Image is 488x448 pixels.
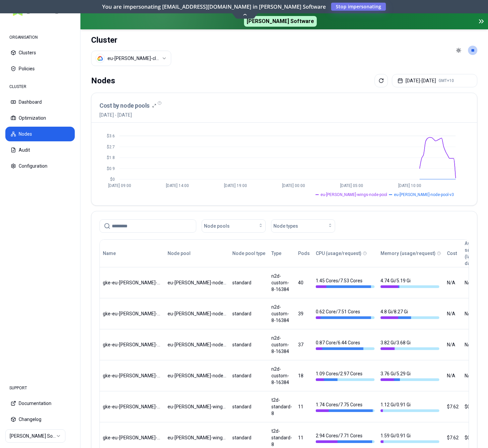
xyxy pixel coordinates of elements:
button: Policies [5,61,75,76]
div: t2d-standard-8 [271,397,292,417]
button: Node pool [168,247,191,260]
div: 11 [298,403,310,410]
div: 18 [298,372,310,379]
tspan: $3.6 [107,134,115,138]
span: Node types [273,223,298,229]
button: Node pools [202,219,266,233]
button: Dashboard [5,95,75,109]
span: eu-[PERSON_NAME]-node-pool-v3 [394,192,454,197]
img: gcp [97,55,103,61]
div: 11 [298,434,310,441]
div: n2d-custom-8-16384 [271,335,292,355]
span: Node pools [204,223,230,229]
div: $7.62 [447,434,459,441]
div: t2d-standard-8 [271,428,292,448]
div: Available savings (last 30 days) [465,240,485,267]
button: Audit [5,143,75,157]
div: N/A [465,341,485,348]
div: n2d-custom-8-16384 [271,273,292,293]
div: Nodes [91,74,115,87]
div: $7.62 [447,403,459,410]
div: N/A [447,372,459,379]
button: Configuration [5,159,75,173]
h1: Cluster [91,35,171,45]
div: standard [232,372,265,379]
div: 0.62 Core / 7.51 Cores [316,308,375,319]
div: 4.74 Gi / 5.19 Gi [381,277,439,288]
button: Pods [298,247,310,260]
div: gke-eu-rex-cluster-eu-rex-node-pool-v-32f14e0f-gxng [103,372,162,379]
div: eu-rex-wings-node-pool [168,403,226,410]
button: Documentation [5,396,75,411]
tspan: [DATE] 05:00 [340,183,363,188]
div: gke-eu-rex-cluster-eu-rex-wings-node--7cee7ba8-mpwk [103,403,162,410]
div: 3.82 Gi / 3.68 Gi [381,339,439,350]
div: 40 [298,279,310,286]
div: eu-rex-node-pool-v3 [168,341,226,348]
div: $0.24 [465,403,485,410]
div: SUPPORT [5,381,75,395]
div: N/A [465,372,485,379]
div: 3.76 Gi / 5.29 Gi [381,370,439,381]
div: 37 [298,341,310,348]
div: ORGANISATION [5,31,75,44]
div: eu-rex-wings-node-pool [168,434,226,441]
div: N/A [447,279,459,286]
div: standard [232,403,265,410]
button: Changelog [5,412,75,427]
button: Type [271,247,281,260]
div: N/A [447,310,459,317]
div: n2d-custom-8-16384 [271,366,292,386]
button: Clusters [5,45,75,60]
div: 1.12 Gi / 0.91 Gi [381,401,439,412]
div: 4.8 Gi / 8.27 Gi [381,308,439,319]
div: standard [232,279,265,286]
div: 2.94 Cores / 7.71 Cores [316,432,375,443]
div: eu-rex-node-pool-v3 [168,372,226,379]
div: 1.74 Cores / 7.75 Cores [316,401,375,412]
div: eu-rex-node-pool-v3 [168,279,226,286]
tspan: [DATE] 00:00 [282,183,305,188]
div: 1.45 Cores / 7.53 Cores [316,277,375,288]
button: Select a value [91,51,171,66]
span: [DATE] - [DATE] [99,112,156,118]
div: CLUSTER [5,80,75,93]
button: Node pool type [232,247,265,260]
div: eu-rex-cluster [107,55,162,62]
div: N/A [447,341,459,348]
div: gke-eu-rex-cluster-eu-rex-node-pool-v-4c741cf8-4k2l [103,310,162,317]
tspan: $0 [110,177,115,182]
button: Name [103,247,116,260]
div: 1.09 Cores / 2.97 Cores [316,370,375,381]
div: standard [232,341,265,348]
tspan: [DATE] 10:00 [398,183,421,188]
div: n2d-custom-8-16384 [271,304,292,324]
tspan: [DATE] 09:00 [108,183,131,188]
button: Node types [271,219,335,233]
div: gke-eu-rex-cluster-eu-rex-node-pool-v-22049388-5lza [103,279,162,286]
button: CPU (usage/request) [316,247,361,260]
button: Cost [447,247,457,260]
tspan: $2.7 [107,145,115,149]
div: 39 [298,310,310,317]
tspan: $1.8 [107,155,115,160]
h3: Cost by node pools [99,101,150,110]
div: N/A [465,279,485,286]
span: eu-[PERSON_NAME]-wings-node-pool [320,192,387,197]
tspan: $0.9 [107,166,115,171]
div: standard [232,310,265,317]
div: eu-rex-node-pool-v3 [168,310,226,317]
button: [DATE]-[DATE]GMT+10 [392,74,477,87]
button: Memory (usage/request) [381,247,436,260]
div: gke-eu-rex-cluster-eu-rex-wings-node--7cee7ba8-l5dw [103,434,162,441]
div: $0.28 [465,434,485,441]
div: 0.87 Core / 6.44 Cores [316,339,375,350]
span: [PERSON_NAME] Software [244,16,317,27]
button: Nodes [5,127,75,141]
div: gke-eu-rex-cluster-eu-rex-node-pool-v-32f14e0f-25s0 [103,341,162,348]
div: N/A [465,310,485,317]
tspan: [DATE] 14:00 [166,183,189,188]
tspan: [DATE] 19:00 [224,183,247,188]
div: 1.59 Gi / 0.91 Gi [381,432,439,443]
span: GMT+10 [439,78,454,83]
